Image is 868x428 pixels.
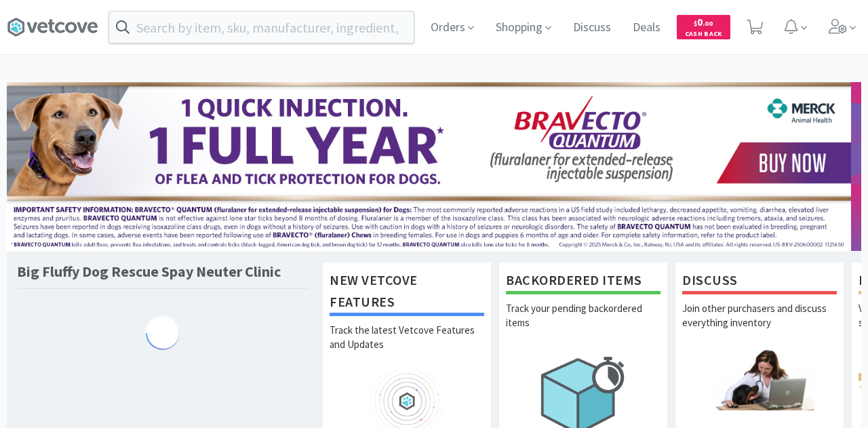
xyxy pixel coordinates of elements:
p: Track the latest Vetcove Features and Updates [330,323,484,370]
h1: Discuss [682,269,837,294]
h1: New Vetcove Features [330,269,484,316]
span: 0 [694,16,713,28]
span: Cash Back [685,31,722,39]
span: . 00 [703,19,713,28]
a: $0.00Cash Back [677,9,730,45]
img: hero_discuss.png [682,349,837,410]
h1: Backordered Items [506,269,660,294]
p: Track your pending backordered items [506,301,660,349]
h1: Big Fluffy Dog Rescue Spay Neuter Clinic [17,262,281,281]
img: 3ffb5edee65b4d9ab6d7b0afa510b01f.jpg [7,82,851,251]
input: Search by item, sku, manufacturer, ingredient, size... [109,12,414,43]
a: Deals [627,22,666,34]
span: $ [694,19,697,28]
a: Discuss [568,22,616,34]
p: Join other purchasers and discuss everything inventory [682,301,837,349]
